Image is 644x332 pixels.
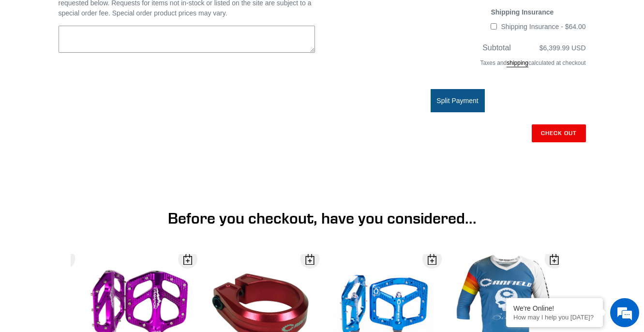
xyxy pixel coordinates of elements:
div: Chat with us now [65,54,177,67]
input: Shipping Insurance - $64.00 [491,23,497,30]
a: shipping [507,60,528,67]
span: Shipping Insurance - $64.00 [501,23,585,30]
span: Split Payment [436,97,478,105]
img: d_696896380_company_1647369064580_696896380 [31,48,55,73]
span: $6,399.99 USD [539,44,586,52]
iframe: PayPal-paypal [329,160,586,181]
span: Subtotal [482,44,511,52]
input: Check out [532,124,586,142]
textarea: Type your message and hit 'Enter' [5,226,184,259]
div: Taxes and calculated at checkout [329,54,586,77]
div: Minimize live chat window [159,5,182,28]
span: Shipping Insurance [491,8,554,16]
div: Navigation go back [11,53,25,68]
span: We're online! [56,103,134,200]
h1: Before you checkout, have you considered... [85,209,559,227]
p: How may I help you today? [513,314,596,321]
div: We're Online! [513,304,596,312]
button: Split Payment [431,89,485,112]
